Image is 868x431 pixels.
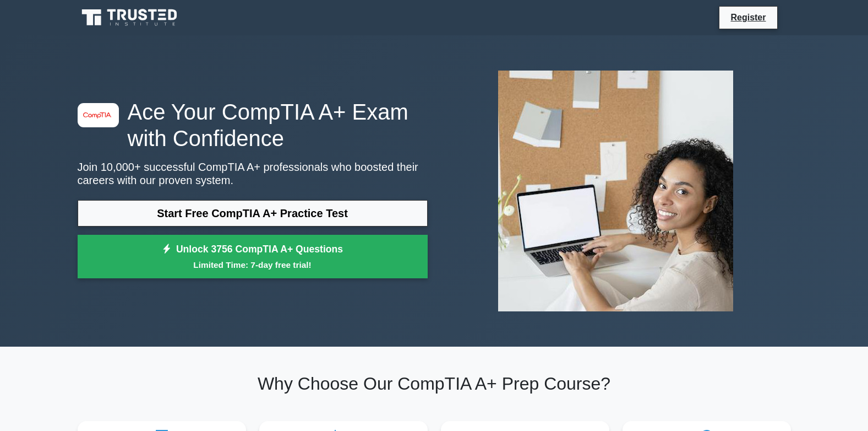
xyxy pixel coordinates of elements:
small: Limited Time: 7-day free trial! [91,258,414,271]
h2: Why Choose Our CompTIA A+ Prep Course? [78,373,791,394]
p: Join 10,000+ successful CompTIA A+ professionals who boosted their careers with our proven system. [78,160,428,187]
a: Unlock 3756 CompTIA A+ QuestionsLimited Time: 7-day free trial! [78,235,428,279]
h1: Ace Your CompTIA A+ Exam with Confidence [78,99,428,152]
a: Register [724,10,772,24]
a: Start Free CompTIA A+ Practice Test [78,200,428,227]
